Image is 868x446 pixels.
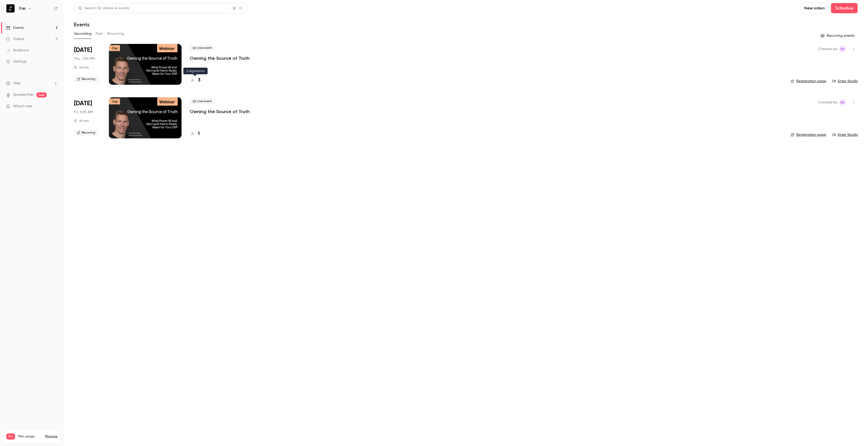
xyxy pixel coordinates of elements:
li: help-dropdown-opener [6,81,58,86]
button: Upcoming [74,30,92,38]
span: Fri, 6:30 AM [74,110,93,115]
span: new [36,92,47,98]
a: Owning the Source of Truth [190,109,250,115]
div: 45 min [74,119,89,123]
span: Simon Ryan [839,46,846,52]
span: Created by [819,99,837,105]
a: Manage [45,435,57,439]
a: Owning the Source of Truth [190,55,250,61]
span: What's new [13,104,32,109]
a: 1 [190,130,200,137]
a: 3 [190,77,200,84]
a: Registration page [791,132,826,137]
button: Past [96,30,103,38]
div: Events [6,25,24,30]
span: Simon Ryan [839,99,846,105]
img: Zap [6,4,15,13]
span: SR [840,99,845,105]
h4: 1 [198,130,200,137]
a: SpeakerHub [13,92,33,98]
div: 45 min [74,65,89,69]
span: Live event [190,45,215,51]
h1: Events [74,21,90,28]
span: SR [840,46,845,52]
span: Recurring [74,130,98,136]
span: Plan usage [18,435,42,439]
h6: Zap [19,6,26,11]
span: [DATE] [74,46,92,54]
div: Oct 23 Thu, 7:30 PM (Australia/Brisbane) [74,44,101,85]
div: Settings [6,59,27,64]
span: [DATE] [74,99,92,107]
div: Oct 24 Fri, 6:30 AM (Australia/Brisbane) [74,97,101,138]
span: Pro [6,433,15,440]
div: Audience [6,48,29,53]
span: Recurring [74,76,98,82]
a: Enter Studio [832,132,858,137]
div: Search for videos or events [78,6,129,11]
div: Videos [6,37,24,42]
span: Help [13,81,21,86]
h4: 3 [198,77,200,84]
span: Created by [819,46,837,52]
span: Thu, 7:30 PM [74,56,94,61]
a: Enter Studio [832,79,858,84]
a: Registration page [791,79,826,84]
button: Schedule [831,3,858,13]
button: Recurring [107,30,124,38]
button: Recurring events [818,32,858,40]
span: Live event [190,98,215,104]
button: New video [800,3,829,13]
